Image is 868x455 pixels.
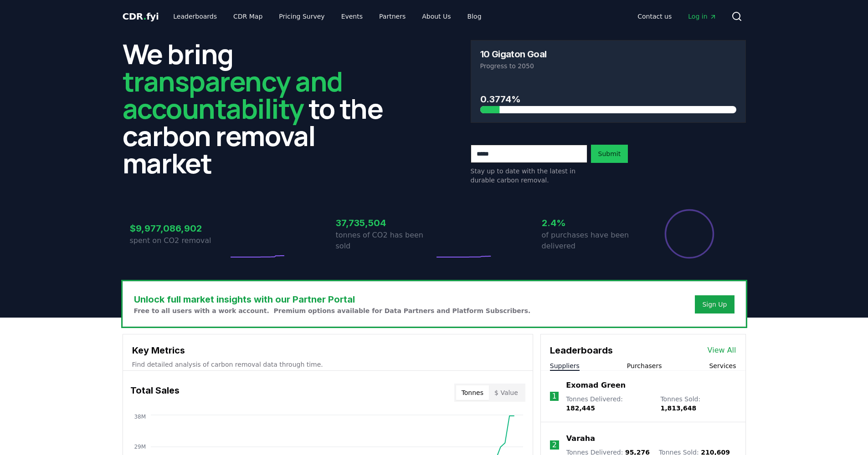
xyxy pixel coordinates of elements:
span: 1,813,648 [660,404,696,412]
p: spent on CO2 removal [130,235,228,246]
h3: Key Metrics [132,344,524,357]
span: transparency and accountability [123,62,343,127]
button: Services [709,361,736,370]
span: 182,445 [566,404,595,412]
a: About Us [415,8,458,25]
h3: 2.4% [542,216,640,230]
p: Tonnes Sold : [660,394,736,413]
p: Stay up to date with the latest in durable carbon removal. [471,167,587,185]
p: 2 [552,440,557,450]
a: Varaha [566,433,595,444]
span: CDR fyi [123,11,159,22]
h3: Unlock full market insights with our Partner Portal [134,293,531,306]
tspan: 29M [134,444,146,450]
a: Blog [460,8,489,25]
h2: We bring to the carbon removal market [123,40,398,177]
span: . [143,11,146,22]
a: Leaderboards [166,8,224,25]
p: Progress to 2050 [480,61,736,71]
h3: 0.3774% [480,92,736,106]
a: Events [334,8,370,25]
a: Pricing Survey [272,8,332,25]
nav: Main [630,8,724,25]
h3: Leaderboards [550,344,613,357]
a: View All [708,345,736,356]
a: CDR.fyi [123,10,159,23]
a: Partners [372,8,413,25]
button: $ Value [489,385,524,400]
div: Percentage of sales delivered [664,208,715,259]
nav: Main [166,8,488,25]
h3: Total Sales [130,384,180,402]
p: 1 [552,391,556,402]
p: Tonnes Delivered : [566,394,651,413]
p: tonnes of CO2 has been sold [336,230,434,252]
button: Submit [591,145,628,163]
button: Sign Up [695,295,734,313]
a: Log in [681,8,724,25]
tspan: 38M [134,414,146,420]
p: Free to all users with a work account. Premium options available for Data Partners and Platform S... [134,306,531,315]
a: Sign Up [702,300,727,309]
button: Purchasers [627,361,662,370]
h3: 10 Gigaton Goal [480,50,547,59]
h3: 37,735,504 [336,216,434,230]
a: Contact us [630,8,679,25]
a: Exomad Green [566,380,626,391]
h3: $9,977,086,902 [130,222,228,235]
p: Find detailed analysis of carbon removal data through time. [132,360,524,369]
p: of purchases have been delivered [542,230,640,252]
button: Tonnes [456,385,489,400]
span: Log in [688,12,716,21]
a: CDR Map [226,8,270,25]
button: Suppliers [550,361,580,370]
